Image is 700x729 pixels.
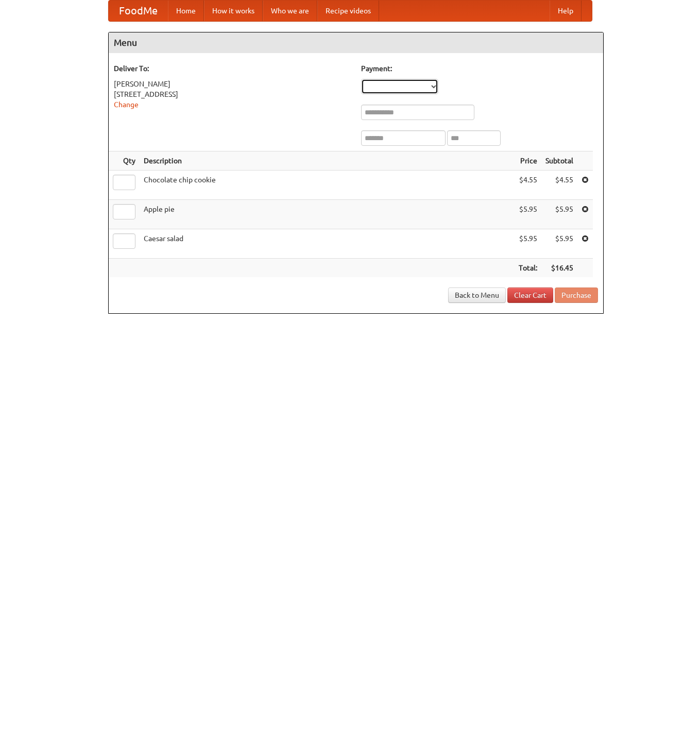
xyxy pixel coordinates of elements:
a: Who we are [263,1,317,21]
h5: Payment: [361,63,598,74]
a: Help [550,1,582,21]
a: FoodMe [109,1,168,21]
td: Caesar salad [140,229,515,259]
td: $5.95 [515,200,541,229]
th: Price [515,151,541,171]
th: Subtotal [541,151,577,171]
a: Home [168,1,204,21]
td: $5.95 [515,229,541,259]
a: Clear Cart [507,287,553,303]
td: Chocolate chip cookie [140,171,515,200]
h4: Menu [109,32,603,53]
th: Qty [109,151,140,171]
a: How it works [204,1,263,21]
h5: Deliver To: [114,63,351,74]
td: Apple pie [140,200,515,229]
td: $5.95 [541,200,577,229]
th: $16.45 [541,259,577,278]
div: [PERSON_NAME] [114,79,351,89]
a: Recipe videos [317,1,379,21]
div: [STREET_ADDRESS] [114,89,351,99]
a: Back to Menu [448,287,506,303]
button: Purchase [555,287,598,303]
td: $4.55 [541,171,577,200]
td: $4.55 [515,171,541,200]
a: Change [114,100,139,109]
th: Total: [515,259,541,278]
td: $5.95 [541,229,577,259]
th: Description [140,151,515,171]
